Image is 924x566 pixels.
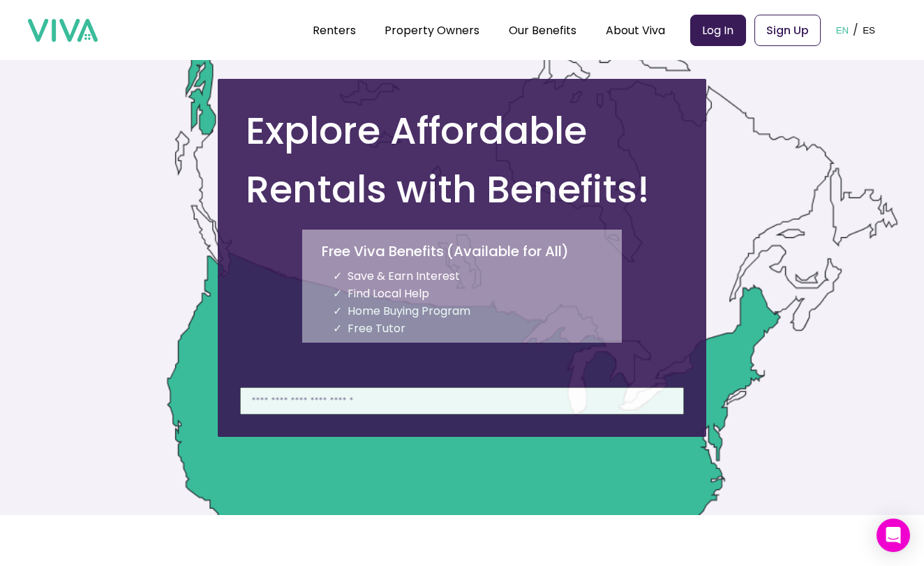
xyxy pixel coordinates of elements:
li: Free Tutor [333,320,622,337]
div: About Viva [606,13,665,47]
li: Home Buying Program [333,302,622,320]
button: EN [832,8,854,52]
p: / [853,20,858,40]
p: ( Available for All ) [447,241,569,261]
img: viva [28,19,98,43]
li: Find Local Help [333,285,622,302]
div: Our Benefits [509,13,576,47]
a: Property Owners [385,22,479,38]
a: Sign Up [754,15,821,46]
h1: Explore Affordable Rentals with Benefits! [246,101,684,218]
a: Renters [313,22,356,38]
button: ES [858,8,879,52]
div: Open Intercom Messenger [877,519,910,552]
a: Log In [690,15,746,46]
p: Free Viva Benefits [322,241,444,261]
li: Save & Earn Interest [333,267,622,285]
